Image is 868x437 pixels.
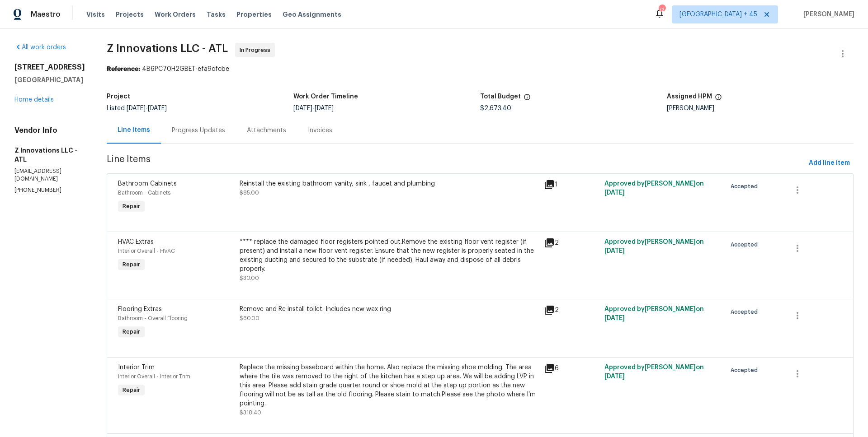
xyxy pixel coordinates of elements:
[14,63,85,72] h2: [STREET_ADDRESS]
[731,307,761,316] span: Accepted
[118,248,175,254] span: Interior Overall - HVAC
[127,105,167,112] span: -
[118,374,190,379] span: Interior Overall - Interior Trim
[667,93,712,100] h5: Assigned HPM
[118,306,162,312] span: Flooring Extras
[118,316,188,321] span: Bathroom - Overall Flooring
[604,248,625,254] span: [DATE]
[118,364,155,371] span: Interior Trim
[14,186,85,194] p: [PHONE_NUMBER]
[544,179,599,190] div: 1
[118,239,154,245] span: HVAC Extras
[107,93,130,100] h5: Project
[240,316,259,321] span: $60.00
[240,46,274,55] span: In Progress
[293,105,334,112] span: -
[731,240,761,249] span: Accepted
[119,386,144,395] span: Repair
[127,105,146,112] span: [DATE]
[116,10,144,19] span: Projects
[800,10,854,19] span: [PERSON_NAME]
[240,363,538,408] div: Replace the missing baseboard within the home. Also replace the missing shoe molding. The area wh...
[155,10,196,19] span: Work Orders
[731,182,761,191] span: Accepted
[604,315,625,321] span: [DATE]
[544,363,599,374] div: 6
[293,93,358,100] h5: Work Order Timeline
[247,126,286,135] div: Attachments
[240,410,261,415] span: $318.40
[107,43,228,54] span: Z Innovations LLC - ATL
[283,10,341,19] span: Geo Assignments
[118,126,150,135] div: Line Items
[148,105,167,112] span: [DATE]
[14,75,85,84] h5: [GEOGRAPHIC_DATA]
[119,260,144,269] span: Repair
[715,93,722,105] span: The hpm assigned to this work order.
[604,181,704,196] span: Approved by [PERSON_NAME] on
[308,126,332,135] div: Invoices
[14,146,85,164] h5: Z Innovations LLC - ATL
[107,65,854,74] div: 4B6PC70H2GBET-efa9cfcbe
[14,126,85,135] h4: Vendor Info
[240,179,538,188] div: Reinstall the existing bathroom vanity, sink , faucet and plumbing
[480,105,511,112] span: $2,673.40
[604,373,625,380] span: [DATE]
[293,105,312,112] span: [DATE]
[14,167,85,183] p: [EMAIL_ADDRESS][DOMAIN_NAME]
[731,366,761,375] span: Accepted
[86,10,105,19] span: Visits
[604,364,704,380] span: Approved by [PERSON_NAME] on
[659,5,665,14] div: 724
[107,66,140,72] b: Reference:
[524,93,531,105] span: The total cost of line items that have been proposed by Opendoor. This sum includes line items th...
[107,105,167,112] span: Listed
[118,181,177,187] span: Bathroom Cabinets
[107,155,805,172] span: Line Items
[604,239,704,254] span: Approved by [PERSON_NAME] on
[679,10,757,19] span: [GEOGRAPHIC_DATA] + 45
[604,306,704,321] span: Approved by [PERSON_NAME] on
[240,275,259,281] span: $30.00
[240,305,538,314] div: Remove and Re install toilet. Includes new wax ring
[207,11,226,18] span: Tasks
[315,105,334,112] span: [DATE]
[236,10,272,19] span: Properties
[119,327,144,336] span: Repair
[240,237,538,274] div: **** replace the damaged floor registers pointed out.Remove the existing floor vent register (if ...
[544,237,599,248] div: 2
[14,97,54,103] a: Home details
[118,190,170,195] span: Bathroom - Cabinets
[31,10,61,19] span: Maestro
[119,202,144,211] span: Repair
[809,158,850,169] span: Add line item
[480,93,521,100] h5: Total Budget
[240,190,259,195] span: $85.00
[667,105,854,112] div: [PERSON_NAME]
[172,126,225,135] div: Progress Updates
[14,44,66,51] a: All work orders
[604,190,625,196] span: [DATE]
[544,305,599,316] div: 2
[805,155,854,172] button: Add line item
